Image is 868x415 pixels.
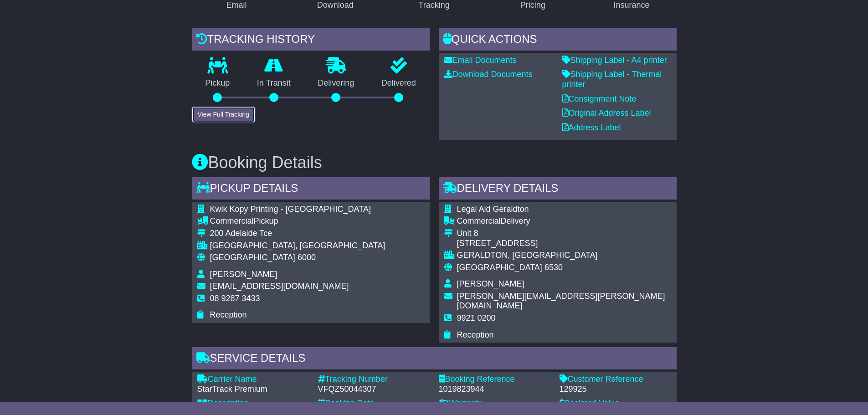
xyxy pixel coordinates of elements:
[457,279,524,288] span: [PERSON_NAME]
[560,384,671,395] div: 129925
[192,28,430,53] div: Tracking history
[197,399,309,409] div: Description
[318,399,430,409] div: Booking Date
[544,263,563,272] span: 6530
[457,205,529,214] span: Legal Aid Geraldton
[444,56,517,65] a: Email Documents
[439,399,550,409] div: Warranty
[210,253,295,262] span: [GEOGRAPHIC_DATA]
[210,294,260,303] span: 08 9287 3433
[457,330,494,339] span: Reception
[457,216,501,225] span: Commercial
[368,78,430,88] p: Delivered
[457,216,671,226] div: Delivery
[192,78,244,88] p: Pickup
[457,251,671,261] div: GERALDTON, [GEOGRAPHIC_DATA]
[562,94,637,103] a: Consignment Note
[304,78,368,88] p: Delivering
[318,374,430,384] div: Tracking Number
[457,239,671,249] div: [STREET_ADDRESS]
[210,282,349,291] span: [EMAIL_ADDRESS][DOMAIN_NAME]
[439,374,550,384] div: Booking Reference
[210,229,385,239] div: 200 Adelaide Tce
[192,107,255,123] button: View Full Tracking
[562,123,621,132] a: Address Label
[457,263,542,272] span: [GEOGRAPHIC_DATA]
[562,70,662,89] a: Shipping Label - Thermal printer
[210,241,385,251] div: [GEOGRAPHIC_DATA], [GEOGRAPHIC_DATA]
[197,374,309,384] div: Carrier Name
[439,177,677,202] div: Delivery Details
[457,313,496,323] span: 9921 0200
[210,310,247,319] span: Reception
[210,216,254,225] span: Commercial
[192,154,677,172] h3: Booking Details
[210,270,277,279] span: [PERSON_NAME]
[562,56,667,65] a: Shipping Label - A4 printer
[197,384,309,395] div: StarTrack Premium
[560,399,671,409] div: Declared Value
[210,216,385,226] div: Pickup
[562,108,651,118] a: Original Address Label
[192,347,677,372] div: Service Details
[457,292,665,311] span: [PERSON_NAME][EMAIL_ADDRESS][PERSON_NAME][DOMAIN_NAME]
[560,374,671,384] div: Customer Reference
[210,205,371,214] span: Kwik Kopy Printing - [GEOGRAPHIC_DATA]
[457,229,671,239] div: Unit 8
[192,177,430,202] div: Pickup Details
[439,384,550,395] div: 1019823944
[243,78,304,88] p: In Transit
[318,384,430,395] div: VFQZ50044307
[298,253,316,262] span: 6000
[439,28,677,53] div: Quick Actions
[444,70,533,79] a: Download Documents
